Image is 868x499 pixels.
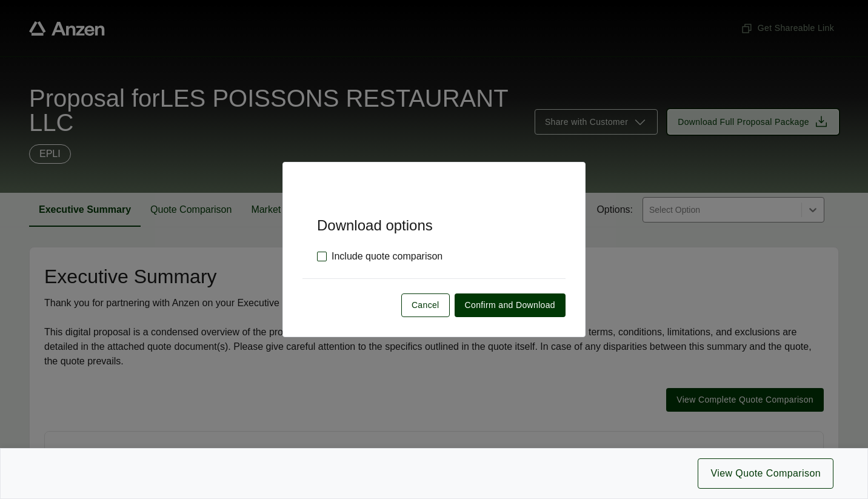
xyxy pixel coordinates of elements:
[401,293,450,317] button: Cancel
[698,458,833,489] button: View Quote Comparison
[455,293,566,317] button: Confirm and Download
[412,299,439,312] span: Cancel
[710,466,821,481] span: View Quote Comparison
[317,249,442,264] label: Include quote comparison
[465,299,555,312] span: Confirm and Download
[302,196,566,235] h5: Download options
